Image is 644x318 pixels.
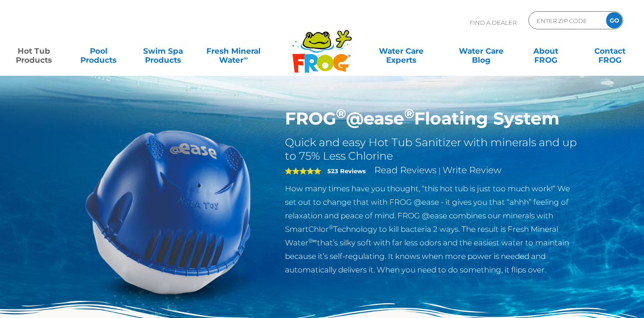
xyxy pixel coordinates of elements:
[287,18,357,73] img: Frog Products Logo
[9,42,59,60] a: Hot TubProducts
[327,167,366,175] strong: 523 Reviews
[138,42,188,60] a: Swim SpaProducts
[285,182,580,277] p: How many times have you thought, “this hot tub is just too much work!” We set out to change that ...
[404,106,414,121] sup: ®
[585,42,635,60] a: ContactFROG
[285,167,321,175] span: 5
[285,108,580,129] h1: FROG @ease Floating System
[443,165,501,175] a: Write Review
[243,55,247,61] sup: ∞
[439,166,441,175] span: |
[374,165,437,175] a: Read Reviews
[285,136,580,163] h2: Quick and easy Hot Tub Sanitizer with minerals and up to 75% Less Chlorine
[336,106,346,121] sup: ®
[329,224,333,230] sup: ®
[470,11,517,34] p: Find A Dealer
[65,108,271,315] img: hot-tub-product-atease-system.png
[606,12,622,28] input: GO
[308,237,317,244] sup: ®∞
[74,42,124,60] a: PoolProducts
[202,42,265,60] a: Fresh MineralWater∞
[360,42,442,60] a: Water CareExperts
[456,42,506,60] a: Water CareBlog
[521,42,571,60] a: AboutFROG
